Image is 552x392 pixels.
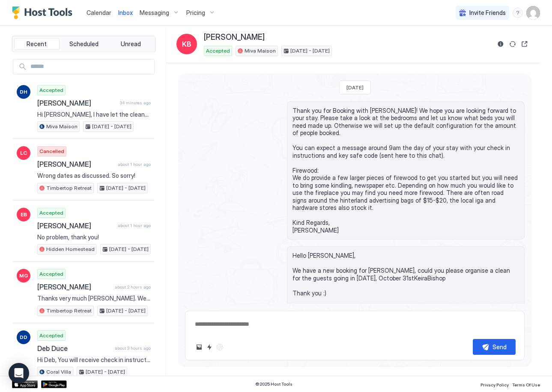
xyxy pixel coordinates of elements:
span: Timbertop Retreat [46,184,92,192]
span: [PERSON_NAME] [37,283,111,291]
span: Hi Deb, You will receive check in instructions the morning of your stay and a pre check notificat... [37,356,151,364]
span: [DATE] - [DATE] [106,184,146,192]
span: Accepted [39,332,63,339]
a: Host Tools Logo [12,6,76,19]
span: [DATE] - [DATE] [290,47,330,55]
button: Recent [14,38,60,50]
span: [DATE] [346,84,364,91]
span: [PERSON_NAME] [37,160,114,168]
span: about 1 hour ago [118,162,151,167]
span: Accepted [206,47,230,55]
button: Send [473,339,516,355]
span: Wrong dates as discussed. So sorry! [37,172,151,180]
span: Miva Maison [46,123,78,130]
span: Unread [121,40,141,48]
span: [DATE] - [DATE] [86,368,125,376]
a: App Store [12,380,38,388]
button: Quick reply [204,342,215,352]
span: Accepted [39,86,63,94]
span: Deb Duce [37,344,111,353]
span: Hidden Homestead [46,245,95,253]
button: Scheduled [61,38,107,50]
span: Messaging [140,9,169,17]
span: Thanks very much [PERSON_NAME]. We are very excited and looking forward to the stay. Organising a... [37,295,151,302]
span: [PERSON_NAME] [204,32,265,42]
span: Hi [PERSON_NAME], I have let the cleaner know your preference. :) We look forward to welcoming yo... [37,111,151,118]
button: Upload image [194,342,204,352]
button: Sync reservation [507,39,518,49]
a: Calendar [87,8,111,17]
span: Accepted [39,270,63,278]
span: EB [21,211,27,218]
div: menu [513,8,523,18]
span: Calendar [87,9,111,16]
div: Send [492,342,507,351]
span: Pricing [186,9,205,17]
span: DD [20,333,27,341]
span: about 1 hour ago [118,223,151,228]
span: DH [20,88,27,96]
span: about 2 hours ago [115,284,151,290]
span: [DATE] - [DATE] [106,307,146,315]
span: KB [182,39,191,49]
span: Scheduled [69,40,98,48]
span: MG [19,272,28,280]
a: Inbox [118,8,133,17]
button: Open reservation [519,39,530,49]
a: Privacy Policy [480,380,509,389]
span: Invite Friends [469,9,506,17]
button: Reservation information [495,39,506,49]
button: Unread [108,38,153,50]
a: Google Play Store [41,380,67,388]
span: 34 minutes ago [120,100,151,106]
input: Input Field [27,59,154,74]
span: Miva Maison [245,47,276,55]
span: Thank you for Booking with [PERSON_NAME]! We hope you are looking forward to your stay. Please ta... [292,107,519,234]
div: Open Intercom Messenger [9,363,29,383]
span: © 2025 Host Tools [255,381,292,387]
span: Hello [PERSON_NAME], We have a new booking for [PERSON_NAME], could you please organise a clean f... [292,252,519,297]
span: [DATE] - [DATE] [109,245,149,253]
span: Recent [27,40,47,48]
div: User profile [526,6,540,20]
div: tab-group [12,36,155,52]
span: [PERSON_NAME] [37,221,114,230]
span: Cancelled [39,147,64,155]
a: Terms Of Use [512,380,540,389]
span: about 3 hours ago [115,345,151,351]
span: Privacy Policy [480,382,509,387]
span: Inbox [118,9,133,16]
span: Accepted [39,209,63,217]
span: LC [20,149,27,157]
span: Timbertop Retreat [46,307,92,315]
span: No problem, thank you! [37,233,151,241]
span: [DATE] - [DATE] [92,123,131,130]
span: Terms Of Use [512,382,540,387]
span: Coral Villa [46,368,71,376]
span: [PERSON_NAME] [37,99,116,107]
